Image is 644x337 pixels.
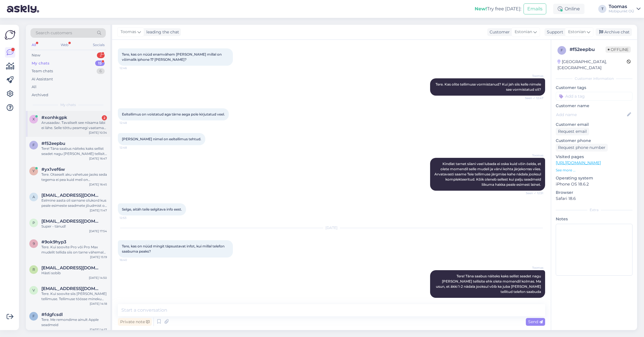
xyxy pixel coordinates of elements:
span: y [32,169,35,173]
p: See more ... [556,168,632,173]
span: Tere. Kas olite tellimuse vormistanud? Kui jah siis kelle nimele see vormistatud oli? [436,82,542,92]
span: 12:48 [120,121,141,125]
span: pritskarolina@gmail.com [41,219,101,224]
div: Team chats [32,68,53,74]
div: My chats [32,60,49,66]
div: Archive chat [596,28,632,36]
span: Eeltellimus on voistatud aga tärne aega pole kirjutatud veel. [122,112,225,116]
div: [DATE] 16:45 [89,182,107,187]
div: [DATE] 14:17 [90,327,107,332]
span: Tere, kas on nüüd enamvähem [PERSON_NAME] millal on võimalik iphone 17 [PERSON_NAME]? [122,52,223,62]
span: Seen ✓ 12:47 [522,96,543,100]
p: Notes [556,216,632,222]
button: Emails [524,3,546,14]
p: Customer phone [556,138,632,144]
span: Tere! Täna saabus näiteks kaks sellist seadet nagu [PERSON_NAME] tellisite ehk olete momendil kol... [436,274,542,294]
span: x [32,117,35,121]
a: ToomasMobipunkt OÜ [609,4,641,14]
span: #f52eepbu [41,141,65,146]
div: Support [545,29,563,35]
div: All [30,41,37,49]
span: f [32,314,35,318]
div: [DATE] 14:50 [89,276,107,280]
span: Estonian [515,29,532,35]
div: Tere. Kui soovite Pro või Pro Max mudelit tellida siis on tarne vähemalt kuu aega, Pro [PERSON_NA... [41,245,107,255]
div: Super - tänud! [41,224,107,229]
span: Toomas [522,266,543,270]
div: [DATE] 17:54 [89,229,107,233]
span: #fdgfcsdl [41,312,63,317]
p: Customer tags [556,85,632,91]
span: V [32,288,35,292]
div: [DATE] 14:18 [90,302,107,306]
span: Kindlat tarnet siiani veel lubada ei oska kuid võin öelda, et olete momendil selle mudeli ja värv... [434,162,542,187]
div: All [32,84,37,90]
p: Visited pages [556,154,632,160]
div: Online [553,4,584,14]
div: Private note [118,318,152,326]
span: Selge, aitäh teile selgitava info eest. [122,207,182,211]
div: Request email [556,128,589,135]
span: #yx1vef6w [41,167,65,172]
div: T [598,5,606,13]
p: Customer email [556,122,632,128]
span: r [32,267,35,272]
span: p [32,221,35,225]
div: Eelmine aasta oli sarnane olukord kus peale esimeste seadmete jõudmist oli paari nädalane auk enn... [41,198,107,208]
div: Mobipunkt OÜ [609,9,634,14]
span: Toomas [522,153,543,158]
div: Customer information [556,76,632,81]
div: Hästi sobib [41,270,107,276]
div: [DATE] 15:19 [90,255,107,259]
span: f [32,143,35,147]
span: 9 [33,241,35,246]
span: Toomas [120,29,136,35]
span: #9ok9hyp3 [41,239,66,245]
div: Try free [DATE]: [475,5,521,12]
div: # f52eepbu [570,46,605,53]
input: Add a tag [556,92,632,101]
div: AI Assistant [32,76,53,82]
span: Offline [605,46,631,53]
span: [PERSON_NAME] nimel on eeltellimus tehtud. [122,137,201,141]
div: Customer [487,29,510,35]
span: 12:48 [120,145,141,150]
div: Archived [32,92,48,98]
span: Andreasveide007@gmail.com [41,193,101,198]
span: Send [528,319,543,324]
p: Safari 18.6 [556,196,632,202]
span: Toomas [522,74,543,78]
span: Seen ✓ 12:51 [522,191,543,195]
span: 12:53 [120,216,141,220]
p: Operating system [556,175,632,181]
p: iPhone OS 18.6.2 [556,181,632,187]
p: Browser [556,190,632,196]
div: 6 [97,68,105,74]
div: Request phone number [556,144,608,152]
span: Estonian [568,29,586,35]
span: 16:47 [522,298,543,302]
span: My chats [60,102,76,107]
div: Socials [92,41,106,49]
div: Toomas [609,4,634,9]
div: [DATE] 11:47 [90,208,107,213]
b: New! [475,6,487,12]
div: [DATE] 10:34 [89,130,107,135]
div: Tere! Täna saabus näiteks kaks sellist seadet nagu [PERSON_NAME] tellisite ehk olete momendil kol... [41,146,107,156]
p: Customer name [556,103,632,109]
span: 12:46 [120,66,141,70]
div: Tere. Kui soovite siis [PERSON_NAME] tellimuse. Tellimuse töösse mineku jaoks oleks tarvis 50% et... [41,291,107,302]
span: 16:40 [120,258,141,262]
div: 2 [97,52,105,58]
div: Arusaadav. Tavaliselt see niisama läbi ei lähe. Selle tõttu peamegi vaatama esmalt mis seda probl... [41,120,107,130]
div: Web [60,41,70,49]
span: #xonhkgpk [41,115,67,120]
span: A [32,195,35,199]
div: 2 [102,115,107,120]
div: New [32,52,40,58]
div: leading the chat [144,29,179,35]
span: Search customers [36,30,72,36]
img: Askly Logo [5,29,16,40]
div: Tere. Otseselt aku vahetuse jaoks seda tegema ei pea kuid meil on [PERSON_NAME] jaoks kindlasti a... [41,172,107,182]
input: Add name [556,111,626,118]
